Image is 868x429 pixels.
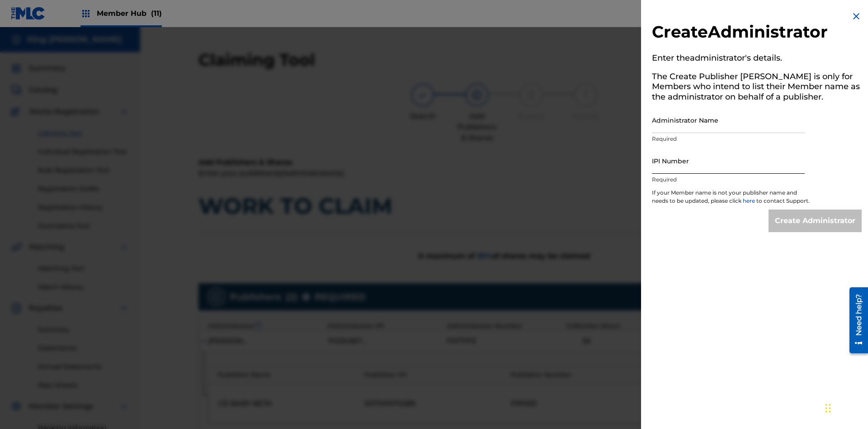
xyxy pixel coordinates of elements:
h2: Create Administrator [652,22,862,45]
div: Drag [826,395,831,422]
span: Member Hub [97,8,162,19]
h5: The Create Publisher [PERSON_NAME] is only for Members who intend to list their Member name as th... [652,69,862,108]
p: Required [652,135,805,143]
img: MLC Logo [11,7,46,20]
iframe: Resource Center [843,284,868,358]
a: here [743,197,756,204]
h5: Enter the administrator 's details. [652,50,862,69]
p: Required [652,176,805,184]
iframe: Chat Widget [823,386,868,429]
span: (11) [151,9,162,18]
p: If your Member name is not your publisher name and needs to be updated, please click to contact S... [652,189,810,210]
img: Top Rightsholders [80,8,91,19]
